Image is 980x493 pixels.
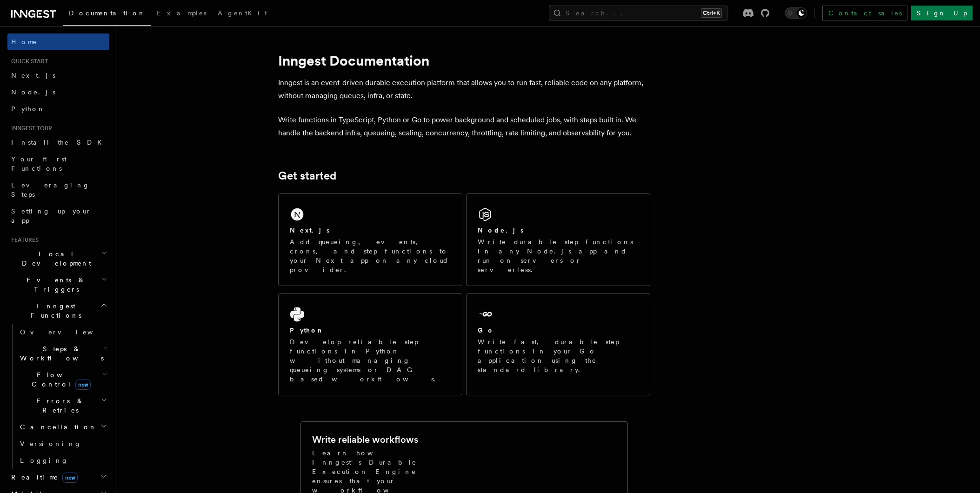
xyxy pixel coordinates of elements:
a: Documentation [63,3,151,26]
span: Steps & Workflows [16,344,104,363]
span: AgentKit [218,9,267,17]
span: Events & Triggers [7,275,101,294]
kbd: Ctrl+K [701,8,722,18]
button: Events & Triggers [7,272,109,298]
span: Documentation [69,9,146,17]
span: Inngest Functions [7,301,100,320]
a: Leveraging Steps [7,177,109,203]
button: Realtimenew [7,469,109,486]
h2: Next.js [290,226,330,235]
a: Contact sales [822,6,907,20]
span: Features [7,236,39,244]
a: Your first Functions [7,151,109,177]
span: Quick start [7,58,48,65]
button: Toggle dark mode [785,7,807,19]
span: Cancellation [16,422,97,432]
h2: Write reliable workflows [312,433,418,446]
span: Leveraging Steps [11,181,90,198]
a: AgentKit [212,3,273,25]
button: Search...Ctrl+K [549,6,727,20]
button: Steps & Workflows [16,340,109,366]
h2: Python [290,326,324,335]
h2: Node.js [478,226,524,235]
p: Develop reliable step functions in Python without managing queueing systems or DAG based workflows. [290,337,451,384]
p: Write fast, durable step functions in your Go application using the standard library. [478,337,639,374]
a: Home [7,33,109,50]
div: Inngest Functions [7,324,109,469]
p: Write functions in TypeScript, Python or Go to power background and scheduled jobs, with steps bu... [278,113,650,140]
span: Errors & Retries [16,396,101,415]
span: Your first Functions [11,155,67,172]
span: Realtime [7,473,78,482]
h1: Inngest Documentation [278,52,650,69]
button: Local Development [7,246,109,272]
span: Local Development [7,249,101,268]
a: Versioning [16,435,109,452]
button: Flow Controlnew [16,366,109,393]
span: Flow Control [16,370,102,389]
h2: Go [478,326,494,335]
a: Node.jsWrite durable step functions in any Node.js app and run on servers or serverless. [466,193,650,286]
span: Overview [20,328,116,336]
span: Examples [157,9,207,17]
span: Versioning [20,440,81,447]
span: new [75,380,91,390]
button: Inngest Functions [7,298,109,324]
a: Node.js [7,84,109,100]
a: Next.jsAdd queueing, events, crons, and step functions to your Next app on any cloud provider. [278,193,462,286]
a: Overview [16,324,109,340]
a: Install the SDK [7,134,109,151]
span: new [62,473,78,483]
a: Logging [16,452,109,469]
a: Sign Up [911,6,973,20]
a: Setting up your app [7,203,109,229]
span: Install the SDK [11,139,107,146]
a: GoWrite fast, durable step functions in your Go application using the standard library. [466,293,650,395]
span: Setting up your app [11,207,91,224]
a: Python [7,100,109,117]
a: Examples [151,3,212,25]
span: Node.js [11,88,55,96]
a: Next.js [7,67,109,84]
p: Write durable step functions in any Node.js app and run on servers or serverless. [478,237,639,274]
span: Python [11,105,45,113]
a: PythonDevelop reliable step functions in Python without managing queueing systems or DAG based wo... [278,293,462,395]
button: Cancellation [16,419,109,435]
p: Add queueing, events, crons, and step functions to your Next app on any cloud provider. [290,237,451,274]
span: Next.js [11,72,55,79]
a: Get started [278,169,336,182]
p: Inngest is an event-driven durable execution platform that allows you to run fast, reliable code ... [278,76,650,102]
span: Logging [20,457,68,464]
span: Inngest tour [7,125,52,132]
span: Home [11,37,37,47]
button: Errors & Retries [16,393,109,419]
